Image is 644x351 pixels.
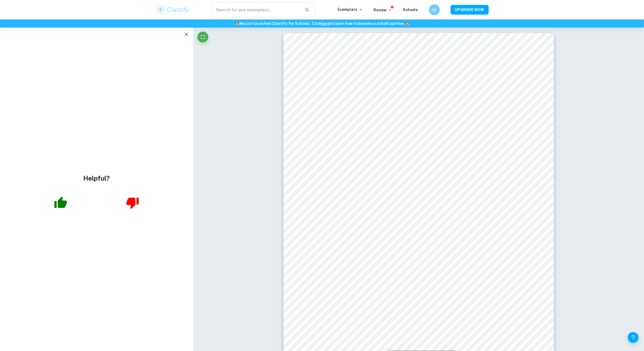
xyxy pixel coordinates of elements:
button: Fullscreen [197,32,208,42]
a: Schools [403,8,418,12]
a: here [321,21,330,26]
img: Clastify logo [156,4,190,15]
p: Review [374,7,392,13]
h6: We just launched Clastify for Schools. Click to learn how to become a school partner. [1,21,643,27]
input: Search for any exemplars... [212,2,300,17]
h4: Helpful? [83,173,110,183]
button: JU [429,4,440,15]
button: Help and Feedback [628,332,639,343]
p: Exemplars [338,6,363,12]
span: 🏫 [235,21,239,26]
h6: JU [431,7,437,13]
button: UPGRADE NOW [451,5,489,15]
span: 🏫 [405,21,409,26]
